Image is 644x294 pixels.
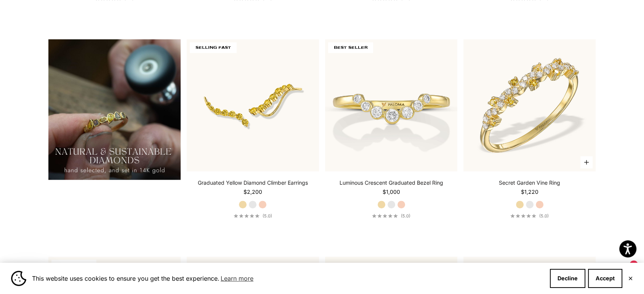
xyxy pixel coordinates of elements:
span: This website uses cookies to ensure you get the best experience. [32,273,544,284]
a: 5.0 out of 5.0 stars(5.0) [234,213,272,219]
div: 5.0 out of 5.0 stars [510,214,536,218]
span: BEST SELLER [328,42,373,53]
a: Learn more [219,273,255,284]
img: #YellowGold [463,39,596,171]
img: Cookie banner [11,271,26,286]
a: Luminous Crescent Graduated Bezel Ring [340,179,443,187]
button: Close [628,276,633,281]
span: (5.0) [263,213,272,219]
button: Decline [550,269,585,288]
sale-price: $1,220 [521,188,538,196]
a: 5.0 out of 5.0 stars(5.0) [510,213,549,219]
div: 5.0 out of 5.0 stars [372,214,398,218]
img: #YellowGold [325,39,457,171]
sale-price: $2,200 [244,188,262,196]
a: 5.0 out of 5.0 stars(5.0) [372,213,410,219]
span: (5.0) [539,213,549,219]
button: Accept [588,269,622,288]
a: Secret Garden Vine Ring [499,179,560,187]
div: 5.0 out of 5.0 stars [234,214,260,218]
a: Graduated Yellow Diamond Climber Earrings [198,179,308,187]
span: BEST SELLER [51,260,96,270]
img: #YellowGold [187,39,319,171]
span: SELLING FAST [190,42,237,53]
sale-price: $1,000 [383,188,400,196]
span: (5.0) [401,213,410,219]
